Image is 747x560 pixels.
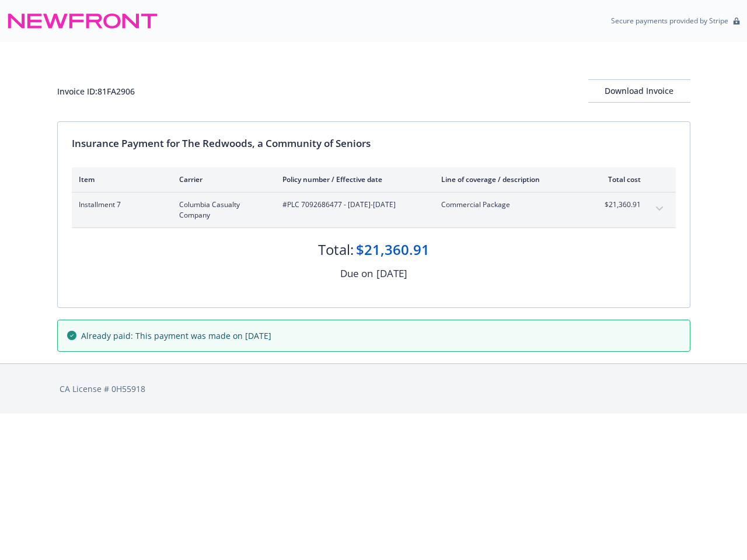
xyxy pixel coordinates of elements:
div: Carrier [179,174,264,184]
span: Already paid: This payment was made on [DATE] [81,330,271,342]
button: expand content [650,199,669,218]
span: Commercial Package [441,199,578,210]
span: Columbia Casualty Company [179,199,264,220]
p: Secure payments provided by Stripe [611,16,728,26]
div: Total cost [597,174,641,184]
div: Line of coverage / description [441,174,578,184]
div: CA License # 0H55918 [60,383,688,395]
div: Due on [340,266,373,281]
button: Download Invoice [588,79,690,103]
span: Installment 7 [79,199,160,210]
div: Insurance Payment for The Redwoods, a Community of Seniors [72,136,676,151]
div: Item [79,174,160,184]
div: Total: [318,240,354,260]
div: Policy number / Effective date [282,174,423,184]
div: $21,360.91 [356,240,430,260]
span: $21,360.91 [597,199,641,210]
div: [DATE] [376,266,407,281]
div: Installment 7Columbia Casualty Company#PLC 7092686477 - [DATE]-[DATE]Commercial Package$21,360.91... [72,192,676,228]
span: #PLC 7092686477 - [DATE]-[DATE] [282,199,423,210]
div: Invoice ID: 81FA2906 [57,85,135,97]
div: Download Invoice [588,80,690,102]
